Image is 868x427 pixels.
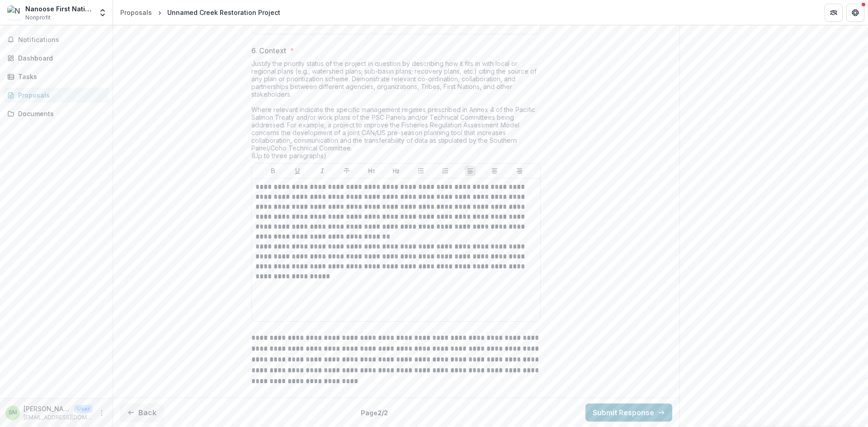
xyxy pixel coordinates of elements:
[268,165,278,176] button: Bold
[25,14,51,22] span: Nonprofit
[341,165,352,176] button: Strike
[4,51,109,66] a: Dashboard
[120,8,152,17] div: Proposals
[4,106,109,121] a: Documents
[4,88,109,103] a: Proposals
[366,165,377,176] button: Heading 1
[251,45,286,56] p: 6. Context
[96,408,107,418] button: More
[292,165,303,176] button: Underline
[18,72,102,81] div: Tasks
[440,165,451,176] button: Ordered List
[489,165,500,176] button: Align Center
[74,405,93,413] p: User
[9,410,17,416] div: Steven Moore
[465,165,476,176] button: Align Left
[825,4,843,22] button: Partners
[391,165,401,176] button: Heading 2
[117,6,156,19] a: Proposals
[167,8,280,17] div: Unnamed Creek Restoration Project
[361,408,388,418] p: Page 2 / 2
[24,404,71,413] p: [PERSON_NAME]
[514,165,525,176] button: Align Right
[585,404,672,422] button: Submit Response
[846,4,864,22] button: Get Help
[7,5,22,20] img: Nanoose First Nation
[18,36,105,44] span: Notifications
[96,4,109,22] button: Open entity switcher
[4,33,109,47] button: Notifications
[25,4,93,14] div: Nanoose First Nation
[18,53,102,63] div: Dashboard
[251,60,541,163] div: Justify the priority status of the project in question by describing how it fits in with local or...
[317,165,328,176] button: Italicize
[18,90,102,100] div: Proposals
[120,404,164,422] button: Back
[117,6,284,19] nav: breadcrumb
[415,165,426,176] button: Bullet List
[4,69,109,84] a: Tasks
[18,109,102,118] div: Documents
[24,413,93,422] p: [EMAIL_ADDRESS][DOMAIN_NAME]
